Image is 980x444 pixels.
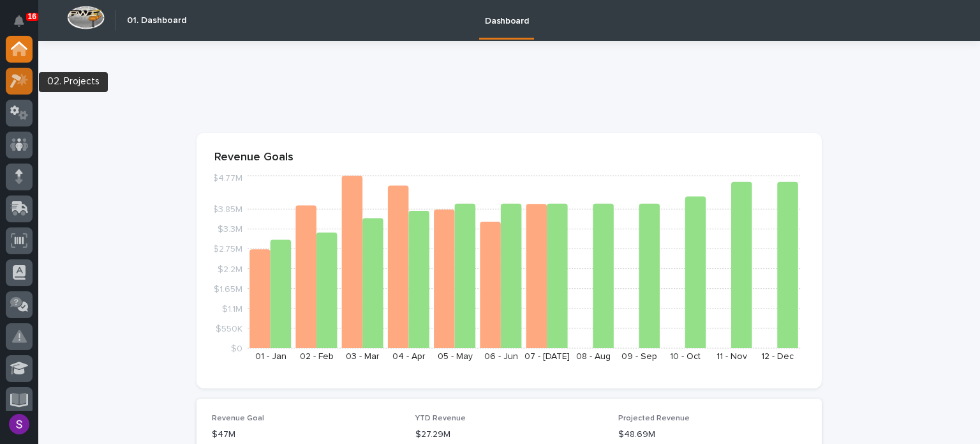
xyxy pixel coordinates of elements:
text: 10 - Oct [670,352,701,361]
div: Notifications16 [16,15,33,36]
button: Notifications [6,8,33,34]
tspan: $2.75M [213,245,242,254]
text: 12 - Dec [761,352,794,361]
text: 06 - Jun [484,352,518,361]
tspan: $1.65M [214,284,242,293]
tspan: $550K [216,324,242,333]
span: Projected Revenue [618,415,690,422]
text: 01 - Jan [255,352,286,361]
text: 11 - Nov [716,352,747,361]
p: Revenue Goals [214,151,804,165]
text: 02 - Feb [300,352,334,361]
p: $27.29M [415,428,604,441]
tspan: $3.85M [212,205,242,214]
tspan: $2.2M [218,264,242,273]
tspan: $3.3M [218,225,242,234]
img: Workspace Logo [67,6,105,29]
text: 07 - [DATE] [524,352,570,361]
p: 16 [28,12,36,21]
tspan: $4.77M [212,174,242,183]
button: users-avatar [6,411,33,438]
tspan: $1.1M [222,304,242,313]
p: $47M [212,428,400,441]
text: 03 - Mar [346,352,380,361]
text: 09 - Sep [621,352,657,361]
tspan: $0 [231,344,242,353]
text: 08 - Aug [576,352,611,361]
p: $48.69M [618,428,806,441]
span: Revenue Goal [212,415,264,422]
text: 04 - Apr [392,352,426,361]
span: YTD Revenue [415,415,466,422]
text: 05 - May [438,352,473,361]
h2: 01. Dashboard [127,15,186,26]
